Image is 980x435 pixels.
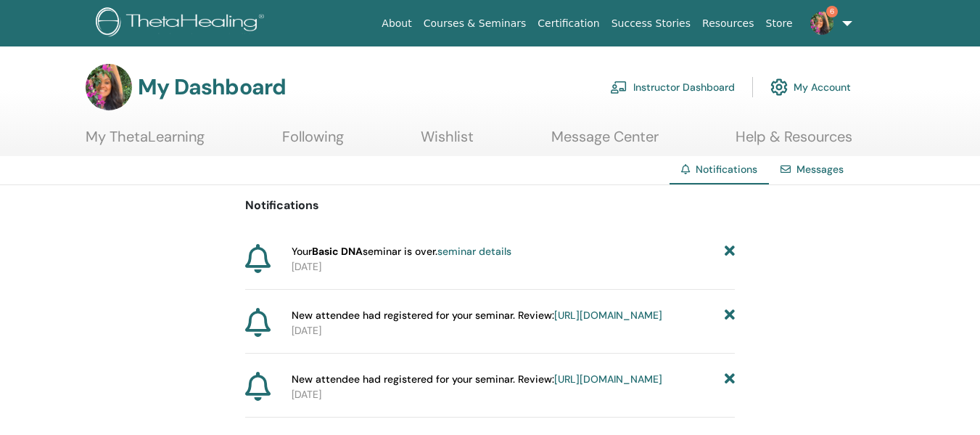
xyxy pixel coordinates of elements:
a: Resources [696,10,760,37]
span: New attendee had registered for your seminar. Review: [292,372,662,387]
a: Message Center [551,128,659,156]
span: Your seminar is over. [292,244,511,259]
a: Help & Resources [736,128,852,156]
a: [URL][DOMAIN_NAME] [554,309,662,322]
p: [DATE] [292,387,735,402]
img: cog.svg [770,75,788,99]
h3: My Dashboard [138,74,286,100]
span: 6 [826,6,838,17]
a: seminar details [437,245,511,258]
strong: Basic DNA [312,245,363,258]
a: Wishlist [421,128,474,156]
img: logo.png [96,7,269,40]
a: Certification [532,10,605,37]
img: default.jpg [810,12,833,35]
a: My Account [770,71,851,103]
p: [DATE] [292,259,735,275]
a: Success Stories [606,10,696,37]
span: Notifications [696,163,757,176]
a: Instructor Dashboard [610,71,735,103]
p: Notifications [245,197,736,214]
a: Courses & Seminars [418,10,532,37]
img: chalkboard-teacher.svg [610,81,627,94]
span: New attendee had registered for your seminar. Review: [292,308,662,323]
img: default.jpg [86,64,132,110]
a: About [376,10,417,37]
a: Following [282,128,344,156]
a: Messages [796,163,844,176]
a: [URL][DOMAIN_NAME] [554,373,662,386]
a: My ThetaLearning [86,128,205,156]
p: [DATE] [292,323,735,338]
a: Store [760,10,799,37]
